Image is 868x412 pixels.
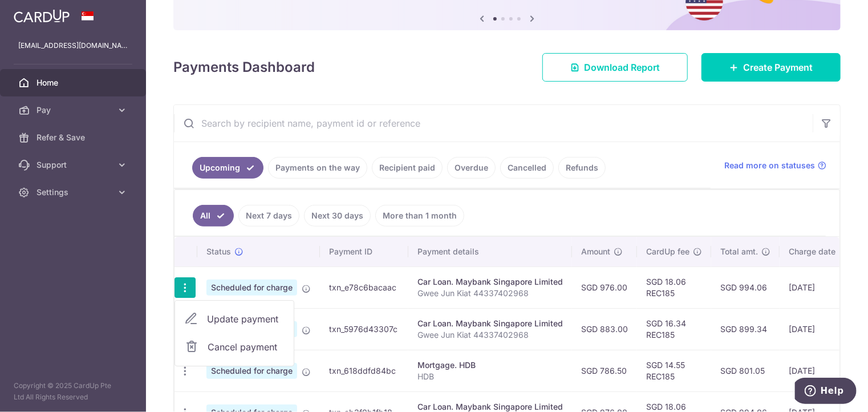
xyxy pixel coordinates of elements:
[320,308,408,350] td: txn_5976d43307c
[780,350,857,391] td: [DATE]
[206,246,231,257] span: Status
[637,350,711,391] td: SGD 14.55 REC185
[558,157,606,179] a: Refunds
[500,157,554,179] a: Cancelled
[36,77,112,88] span: Home
[646,246,689,257] span: CardUp fee
[780,266,857,308] td: [DATE]
[206,280,297,296] span: Scheduled for charge
[701,53,841,82] a: Create Payment
[320,266,408,308] td: txn_e78c6bacaac
[572,266,637,308] td: SGD 976.00
[36,159,112,171] span: Support
[417,276,563,288] div: Car Loan. Maybank Singapore Limited
[417,288,563,299] p: Gwee Jun Kiat 44337402968
[408,237,572,266] th: Payment details
[36,187,112,198] span: Settings
[18,40,128,51] p: [EMAIL_ADDRESS][DOMAIN_NAME]
[542,53,688,82] a: Download Report
[780,308,857,350] td: [DATE]
[584,60,660,74] span: Download Report
[36,104,112,116] span: Pay
[572,350,637,391] td: SGD 786.50
[36,132,112,143] span: Refer & Save
[174,105,813,142] input: Search by recipient name, payment id or reference
[320,350,408,391] td: txn_618ddfd84bc
[417,318,563,329] div: Car Loan. Maybank Singapore Limited
[795,378,857,406] iframe: Opens a widget where you can find more information
[173,57,315,78] h4: Payments Dashboard
[711,350,780,391] td: SGD 801.05
[789,246,835,257] span: Charge date
[711,308,780,350] td: SGD 899.34
[320,237,408,266] th: Payment ID
[724,160,826,171] a: Read more on statuses
[637,308,711,350] td: SGD 16.34 REC185
[268,157,367,179] a: Payments on the way
[206,363,297,379] span: Scheduled for charge
[238,205,299,227] a: Next 7 days
[417,329,563,341] p: Gwee Jun Kiat 44337402968
[417,371,563,382] p: HDB
[724,160,815,171] span: Read more on statuses
[14,9,70,23] img: CardUp
[372,157,443,179] a: Recipient paid
[637,266,711,308] td: SGD 18.06 REC185
[447,157,496,179] a: Overdue
[192,157,263,179] a: Upcoming
[711,266,780,308] td: SGD 994.06
[572,308,637,350] td: SGD 883.00
[743,60,813,74] span: Create Payment
[193,205,234,227] a: All
[304,205,371,227] a: Next 30 days
[720,246,758,257] span: Total amt.
[581,246,610,257] span: Amount
[375,205,464,227] a: More than 1 month
[417,360,563,371] div: Mortgage. HDB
